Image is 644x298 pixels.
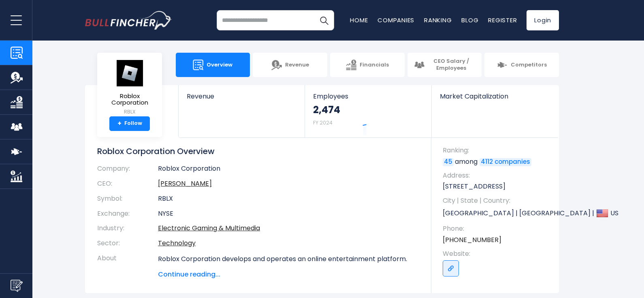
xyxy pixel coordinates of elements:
[158,206,419,221] td: NYSE
[313,119,333,126] small: FY 2024
[117,120,122,127] strong: +
[527,10,559,30] a: Login
[104,93,156,106] span: Roblox Corporation
[97,221,158,236] th: Industry:
[103,59,156,116] a: Roblox Corporation RBLX
[158,179,212,188] a: ceo
[158,165,419,176] td: Roblox Corporation
[285,62,309,69] span: Revenue
[443,157,551,166] p: among
[424,16,452,24] a: Ranking
[97,251,158,279] th: About
[443,236,501,244] a: [PHONE_NUMBER]
[97,176,158,191] th: CEO:
[85,11,172,30] a: Go to homepage
[313,103,340,116] strong: 2,474
[461,16,478,24] a: Blog
[428,58,476,72] span: CEO Salary / Employees
[207,62,232,69] span: Overview
[85,11,172,30] img: bullfincher logo
[97,206,158,221] th: Exchange:
[484,53,559,77] a: Competitors
[179,85,305,114] a: Revenue
[440,92,550,100] span: Market Capitalization
[187,92,296,100] span: Revenue
[104,108,156,116] small: RBLX
[511,62,547,69] span: Competitors
[97,191,158,206] th: Symbol:
[330,53,405,77] a: Financials
[305,85,431,137] a: Employees 2,474 FY 2024
[407,53,482,77] a: CEO Salary / Employees
[443,260,459,277] a: Go to link
[313,92,423,100] span: Employees
[158,238,196,248] a: Technology
[480,158,531,166] a: 4112 companies
[443,146,551,155] span: Ranking:
[443,249,551,258] span: Website:
[432,85,558,114] a: Market Capitalization
[158,223,260,233] a: Electronic Gaming & Multimedia
[443,182,551,191] p: [STREET_ADDRESS]
[488,16,517,24] a: Register
[443,158,454,166] a: 45
[350,16,368,24] a: Home
[97,165,158,176] th: Company:
[109,116,150,131] a: +Follow
[176,53,250,77] a: Overview
[253,53,327,77] a: Revenue
[360,62,389,69] span: Financials
[443,196,551,205] span: City | State | Country:
[443,207,551,219] p: [GEOGRAPHIC_DATA] | [GEOGRAPHIC_DATA] | US
[314,10,334,30] button: Search
[158,270,419,279] span: Continue reading...
[377,16,414,24] a: Companies
[158,191,419,206] td: RBLX
[443,171,551,180] span: Address:
[97,236,158,251] th: Sector:
[443,224,551,233] span: Phone:
[97,146,419,157] h1: Roblox Corporation Overview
